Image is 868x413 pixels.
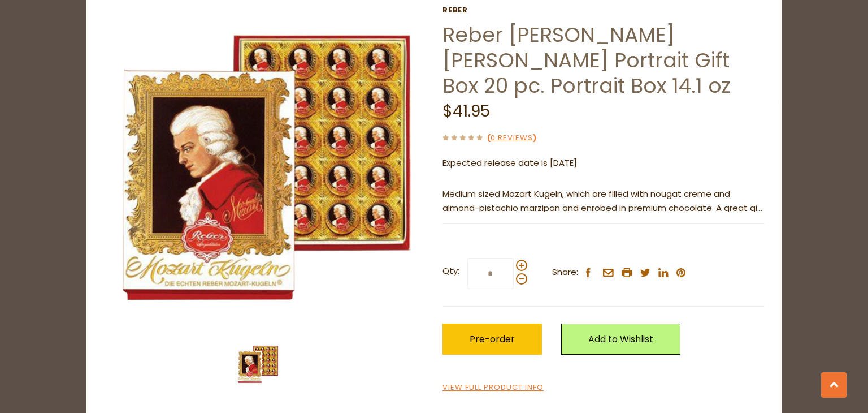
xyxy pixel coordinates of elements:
[491,132,533,144] a: 0 Reviews
[235,342,280,387] img: Reber Mozart Kugel Portrait Gift Box 20 pc. Portrait Box 14.1 oz
[470,333,515,346] span: Pre-order
[442,6,765,15] a: Reber
[442,100,490,122] span: $41.95
[442,20,730,100] a: Reber [PERSON_NAME] [PERSON_NAME] Portrait Gift Box 20 pc. Portrait Box 14.1 oz
[561,324,680,355] a: Add to Wishlist
[552,265,578,279] span: Share:
[442,382,544,394] a: View Full Product Info
[487,132,536,143] span: ( )
[442,187,765,216] p: Medium sized Mozart Kugeln, which are filled with nougat creme and almond-pistachio marzipan and ...
[467,258,514,289] input: Qty:
[442,156,765,170] p: Expected release date is [DATE]
[442,264,459,278] strong: Qty:
[103,6,426,329] img: Reber Mozart Kugel Portrait Gift Box 20 pc. Portrait Box 14.1 oz
[442,324,542,355] button: Pre-order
